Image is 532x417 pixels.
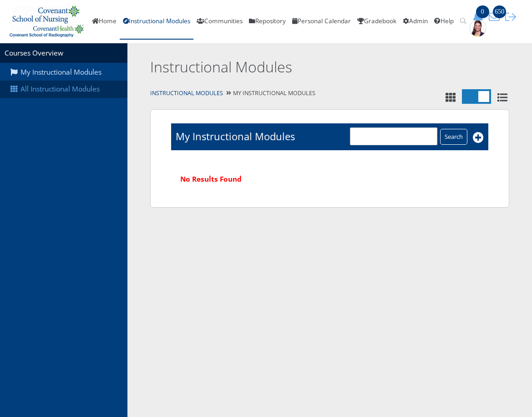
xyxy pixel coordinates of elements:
[400,4,431,40] a: Admin
[470,11,486,21] a: 0
[476,5,489,18] span: 0
[354,4,400,40] a: Gradebook
[193,4,246,40] a: Communities
[493,5,506,18] span: 650
[486,11,502,21] a: 650
[473,132,484,143] i: Add New
[150,89,223,97] a: Instructional Modules
[440,129,467,145] input: Search
[120,4,193,40] a: Instructional Modules
[171,165,488,193] div: No Results Found
[496,92,509,102] i: List
[289,4,354,40] a: Personal Calendar
[486,11,502,22] button: 650
[89,4,120,40] a: Home
[150,57,436,77] h2: Instructional Modules
[470,20,486,36] img: 1943_125_125.jpg
[127,87,532,100] div: My Instructional Modules
[246,4,289,40] a: Repository
[5,48,63,58] a: Courses Overview
[470,11,486,22] button: 0
[444,92,457,102] i: Tile
[176,129,295,143] h1: My Instructional Modules
[431,4,457,40] a: Help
